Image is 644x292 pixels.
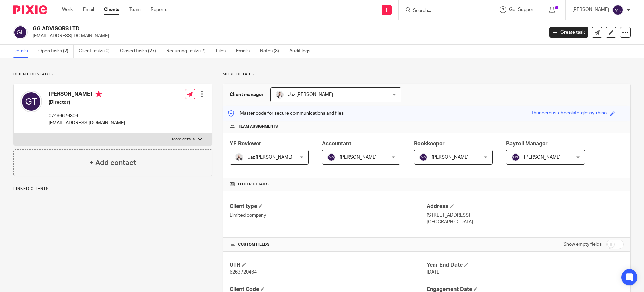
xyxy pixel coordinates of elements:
[230,212,427,219] p: Limited company
[427,219,624,225] p: [GEOGRAPHIC_DATA]
[216,45,231,58] a: Files
[228,110,344,117] p: Master code for secure communications and files
[89,158,136,168] h4: + Add contact
[327,153,335,161] img: svg%3E
[230,203,427,210] h4: Client type
[236,45,255,58] a: Emails
[512,153,520,161] img: svg%3E
[414,141,445,147] span: Bookkeeper
[427,270,441,275] span: [DATE]
[238,182,269,187] span: Other details
[549,27,588,38] a: Create task
[33,33,539,39] p: [EMAIL_ADDRESS][DOMAIN_NAME]
[509,7,535,12] span: Get Support
[524,155,561,160] span: [PERSON_NAME]
[49,113,125,119] p: 07496676306
[230,262,427,269] h4: UTR
[49,120,125,126] p: [EMAIL_ADDRESS][DOMAIN_NAME]
[33,25,438,32] h2: GG ADVISORS LTD
[13,5,47,14] img: Pixie
[276,91,284,99] img: 48292-0008-compressed%20square.jpg
[166,45,211,58] a: Recurring tasks (7)
[49,91,125,99] h4: [PERSON_NAME]
[151,6,167,13] a: Reports
[288,92,333,97] span: Jaz [PERSON_NAME]
[572,6,609,13] p: [PERSON_NAME]
[506,141,548,147] span: Payroll Manager
[129,6,141,13] a: Team
[20,91,42,112] img: svg%3E
[322,141,351,147] span: Accountant
[13,186,212,192] p: Linked clients
[38,45,74,58] a: Open tasks (2)
[563,241,602,248] label: Show empty fields
[612,5,623,15] img: svg%3E
[104,6,119,13] a: Clients
[120,45,161,58] a: Closed tasks (27)
[13,25,28,39] img: svg%3E
[230,242,427,247] h4: CUSTOM FIELDS
[172,137,195,142] p: More details
[427,203,624,210] h4: Address
[260,45,284,58] a: Notes (3)
[248,155,292,160] span: Jaz [PERSON_NAME]
[13,72,212,77] p: Client contacts
[62,6,73,13] a: Work
[230,91,264,98] h3: Client manager
[419,153,427,161] img: svg%3E
[235,153,243,161] img: 48292-0008-compressed%20square.jpg
[223,72,631,77] p: More details
[432,155,469,160] span: [PERSON_NAME]
[289,45,315,58] a: Audit logs
[238,124,278,129] span: Team assignments
[230,141,261,147] span: YE Reviewer
[532,110,607,117] div: thunderous-chocolate-glossy-rhino
[427,262,624,269] h4: Year End Date
[412,8,473,14] input: Search
[49,99,125,106] h5: (Director)
[230,270,257,275] span: 6263720464
[83,6,94,13] a: Email
[340,155,377,160] span: [PERSON_NAME]
[427,212,624,219] p: [STREET_ADDRESS]
[13,45,33,58] a: Details
[79,45,115,58] a: Client tasks (0)
[95,91,102,97] i: Primary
